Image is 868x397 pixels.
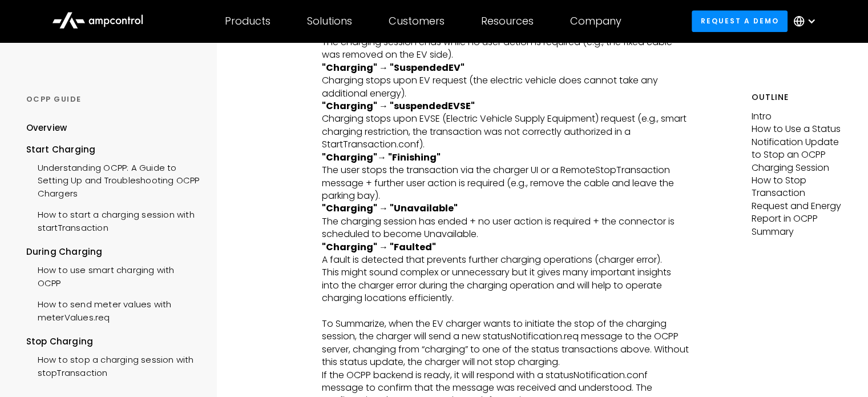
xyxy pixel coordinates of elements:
a: How to stop a charging session with stopTransaction [26,348,200,382]
div: Products [225,15,271,27]
a: How to start a charging session with startTransaction [26,203,200,237]
p: ‍ [322,305,690,318]
div: Customers [389,15,445,27]
div: OCPP GUIDE [26,94,200,105]
div: Resources [481,15,534,27]
p: To Summarize, when the EV charger wants to initiate the stop of the charging session, the charger... [322,318,690,369]
div: Solutions [307,15,352,27]
p: How to Use a Status Notification Update to Stop an OCPP Charging Session [752,123,842,174]
a: Understanding OCPP: A Guide to Setting Up and Troubleshooting OCPP Chargers [26,156,200,203]
a: How to use smart charging with OCPP [26,258,200,292]
p: This might sound complex or unnecessary but it gives many important insights into the charger err... [322,266,690,304]
h5: Outline [752,91,842,103]
a: Request a demo [692,10,788,31]
p: A fault is detected that prevents further charging operations (charger error). [322,241,690,267]
p: Charging stops upon EVSE (Electric Vehicle Supply Equipment) request (e.g., smart charging restri... [322,100,690,151]
p: Charging stops upon EV request (the electric vehicle does cannot take any additional energy). [322,62,690,100]
a: Overview [26,122,67,143]
strong: "Charging" → "SuspendedEV" ‍ [322,61,465,74]
p: The charging session ends while no user action is required (e.g., the fixed cable was removed on ... [322,23,690,62]
strong: "Charging" → "suspendedEVSE" [322,99,475,113]
div: Overview [26,122,67,134]
strong: "Charging" → "Unavailable" ‍ [322,202,458,215]
strong: "Charging" → "Faulted" ‍ [322,240,436,254]
div: Company [570,15,621,27]
strong: "Charging"→ "Finishing" ‍ [322,151,441,164]
div: During Charging [26,246,200,258]
div: Start Charging [26,143,200,156]
p: Summary [752,226,842,238]
p: How to Stop Transaction Request and Energy Report in OCPP [752,174,842,226]
p: Intro [752,110,842,123]
a: How to send meter values with meterValues.req [26,292,200,327]
p: The charging session has ended + no user action is required + the connector is scheduled to becom... [322,202,690,240]
p: The user stops the transaction via the charger UI or a RemoteStopTransaction message + further us... [322,151,690,203]
div: Stop Charging [26,335,200,348]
